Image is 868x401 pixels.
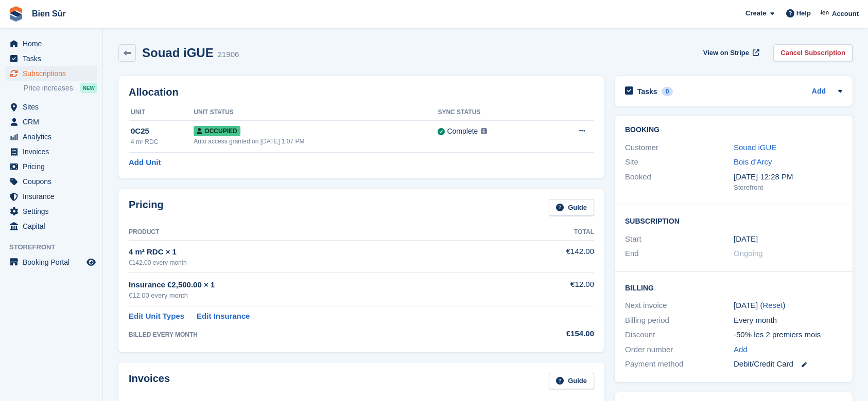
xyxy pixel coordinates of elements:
[85,256,97,268] a: Preview store
[734,344,748,356] a: Add
[625,358,734,370] div: Payment method
[5,100,97,114] a: menu
[820,8,830,19] img: Asmaa Habri
[699,44,761,61] a: View on Stripe
[625,171,734,193] div: Booked
[23,66,84,81] span: Subscriptions
[734,157,772,166] a: Bois d'Arcy
[24,83,73,93] span: Price increases
[625,329,734,341] div: Discount
[507,224,594,241] th: Total
[812,86,826,98] a: Add
[129,224,507,241] th: Product
[129,290,507,301] div: €12.00 every month
[5,174,97,189] a: menu
[23,255,84,269] span: Booking Portal
[194,126,240,136] span: Occupied
[23,51,84,66] span: Tasks
[5,37,97,51] a: menu
[23,174,84,189] span: Coupons
[131,137,194,147] div: 4 m² RDC
[23,204,84,218] span: Settings
[5,219,97,233] a: menu
[5,255,97,269] a: menu
[796,8,811,19] span: Help
[23,37,84,51] span: Home
[625,344,734,356] div: Order number
[734,171,842,183] div: [DATE] 12:28 PM
[197,311,250,322] a: Edit Insurance
[129,86,594,98] h2: Allocation
[703,48,749,58] span: View on Stripe
[23,100,84,114] span: Sites
[23,159,84,174] span: Pricing
[637,87,657,96] h2: Tasks
[625,315,734,326] div: Billing period
[142,46,214,60] h2: Souad iGUE
[832,9,859,19] span: Account
[734,183,842,193] div: Storefront
[625,215,842,226] h2: Subscription
[734,143,776,152] a: Souad iGUE
[129,279,507,291] div: Insurance €2,500.00 × 1
[129,157,161,169] a: Add Unit
[28,5,70,22] a: Bien Sûr
[5,189,97,204] a: menu
[734,315,842,326] div: Every month
[131,125,194,137] div: 0C25
[507,328,594,340] div: €154.00
[8,6,24,22] img: stora-icon-8386f47178a22dfd0bd8f6a31ec36ba5ce8667c1dd55bd0f319d3a0aa187defe.svg
[745,8,766,19] span: Create
[734,233,758,245] time: 2023-07-12 22:00:00 UTC
[507,273,594,306] td: €12.00
[5,159,97,174] a: menu
[23,189,84,204] span: Insurance
[625,233,734,245] div: Start
[194,104,438,121] th: Unit Status
[734,300,842,312] div: [DATE] ( )
[625,248,734,260] div: End
[218,49,239,61] div: 21906
[23,130,84,144] span: Analytics
[438,104,546,121] th: Sync Status
[80,83,97,93] div: NEW
[734,249,763,258] span: Ongoing
[24,82,97,94] a: Price increases NEW
[773,44,853,61] a: Cancel Subscription
[481,128,487,134] img: icon-info-grey-7440780725fd019a000dd9b08b2336e03edf1995a4989e88bcd33f0948082b44.svg
[734,329,842,341] div: -50% les 2 premiers mois
[23,219,84,233] span: Capital
[9,242,102,252] span: Storefront
[625,282,842,293] h2: Billing
[662,87,673,96] div: 0
[129,246,507,258] div: 4 m² RDC × 1
[129,330,507,339] div: BILLED EVERY MONTH
[129,311,184,322] a: Edit Unit Types
[5,51,97,66] a: menu
[5,115,97,129] a: menu
[507,240,594,272] td: €142.00
[129,258,507,267] div: €142.00 every month
[625,142,734,154] div: Customer
[129,104,194,121] th: Unit
[625,300,734,312] div: Next invoice
[194,137,438,146] div: Auto access granted on [DATE] 1:07 PM
[5,204,97,218] a: menu
[5,144,97,159] a: menu
[625,126,842,134] h2: Booking
[625,156,734,168] div: Site
[129,373,170,390] h2: Invoices
[129,199,164,216] h2: Pricing
[549,373,594,390] a: Guide
[447,126,478,137] div: Complete
[5,66,97,81] a: menu
[23,115,84,129] span: CRM
[734,358,842,370] div: Debit/Credit Card
[549,199,594,216] a: Guide
[762,301,783,309] a: Reset
[5,130,97,144] a: menu
[23,144,84,159] span: Invoices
